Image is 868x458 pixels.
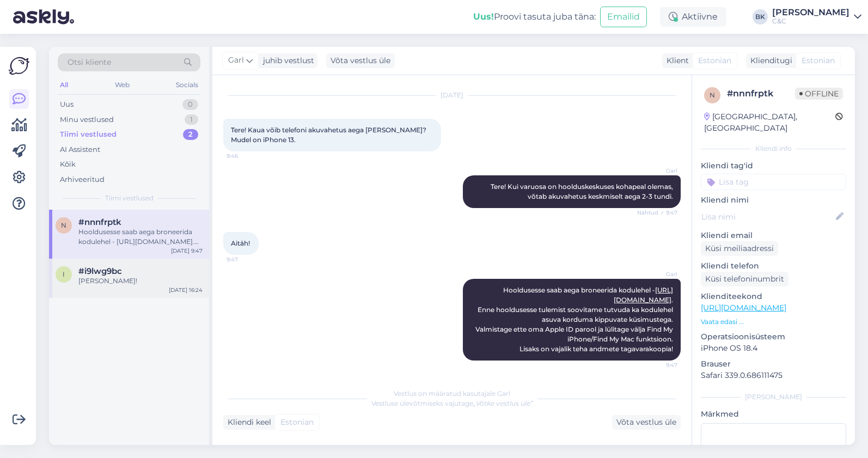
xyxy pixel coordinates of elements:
div: Socials [174,78,200,92]
a: [URL][DOMAIN_NAME] [701,303,786,313]
div: Arhiveeritud [60,174,105,185]
div: C&C [772,17,849,26]
p: Märkmed [701,408,846,420]
span: Hooldusesse saab aega broneerida kodulehel - . Enne hooldusesse tulemist soovitame tutvuda ka kod... [475,286,675,353]
div: AI Assistent [60,144,100,155]
span: Garl [637,167,677,175]
p: Kliendi nimi [701,194,846,206]
div: Minu vestlused [60,114,114,125]
div: Uus [60,99,74,110]
input: Lisa nimi [701,211,834,223]
div: Klienditugi [746,55,792,66]
div: # nnnfrptk [727,87,795,100]
p: Operatsioonisüsteem [701,331,846,343]
span: 9:47 [227,255,267,264]
span: Tere! Kaua võib telefoni akuvahetus aega [PERSON_NAME]? Mudel on iPhone 13. [231,126,428,144]
p: Kliendi tag'id [701,160,846,172]
span: #nnnfrptk [78,217,121,227]
span: Tiimi vestlused [105,193,154,203]
p: iPhone OS 18.4 [701,343,846,354]
p: Vaata edasi ... [701,317,846,327]
span: 9:47 [637,361,677,369]
p: Safari 339.0.686111475 [701,370,846,381]
span: 9:46 [227,152,267,160]
div: Proovi tasuta juba täna: [473,10,596,23]
span: Estonian [280,417,314,428]
p: Klienditeekond [701,291,846,302]
div: Aktiivne [660,7,726,27]
div: [DATE] 16:24 [169,286,203,294]
div: [DATE] 9:47 [171,247,203,255]
p: Kliendi email [701,230,846,241]
span: Estonian [802,55,835,66]
div: Kõik [60,159,76,170]
div: Tiimi vestlused [60,129,117,140]
a: [PERSON_NAME]C&C [772,8,861,26]
div: Võta vestlus üle [326,53,395,68]
div: [PERSON_NAME] [701,392,846,402]
div: [PERSON_NAME] [772,8,849,17]
div: 1 [185,114,198,125]
div: Web [113,78,132,92]
div: juhib vestlust [259,55,314,66]
p: Brauser [701,358,846,370]
div: [DATE] [223,90,681,100]
button: Emailid [600,7,647,27]
div: Klient [662,55,689,66]
p: Kliendi telefon [701,260,846,272]
span: Tere! Kui varuosa on hoolduskeskuses kohapeal olemas, võtab akuvahetus keskmiselt aega 2-3 tundi. [491,182,675,200]
div: Kliendi info [701,144,846,154]
span: Offline [795,88,843,100]
span: Aitäh! [231,239,250,247]
div: 2 [183,129,198,140]
div: BK [753,9,768,25]
input: Lisa tag [701,174,846,190]
span: #i9lwg9bc [78,266,122,276]
span: Nähtud ✓ 9:47 [637,209,677,217]
div: [PERSON_NAME]! [78,276,203,286]
b: Uus! [473,11,494,22]
div: Küsi telefoninumbrit [701,272,788,286]
span: i [63,270,65,278]
i: „Võtke vestlus üle” [473,399,533,407]
span: Estonian [698,55,731,66]
img: Askly Logo [9,56,29,76]
span: n [61,221,66,229]
div: 0 [182,99,198,110]
span: n [710,91,715,99]
span: Vestlus on määratud kasutajale Garl [394,389,510,398]
div: Kliendi keel [223,417,271,428]
span: Vestluse ülevõtmiseks vajutage [371,399,533,407]
div: [GEOGRAPHIC_DATA], [GEOGRAPHIC_DATA] [704,111,835,134]
span: Garl [228,54,244,66]
div: Võta vestlus üle [612,415,681,430]
div: Hooldusesse saab aega broneerida kodulehel - [URL][DOMAIN_NAME]. Enne hooldusesse tulemist soovit... [78,227,203,247]
span: Otsi kliente [68,57,111,68]
div: All [58,78,70,92]
span: Garl [637,270,677,278]
div: Küsi meiliaadressi [701,241,778,256]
